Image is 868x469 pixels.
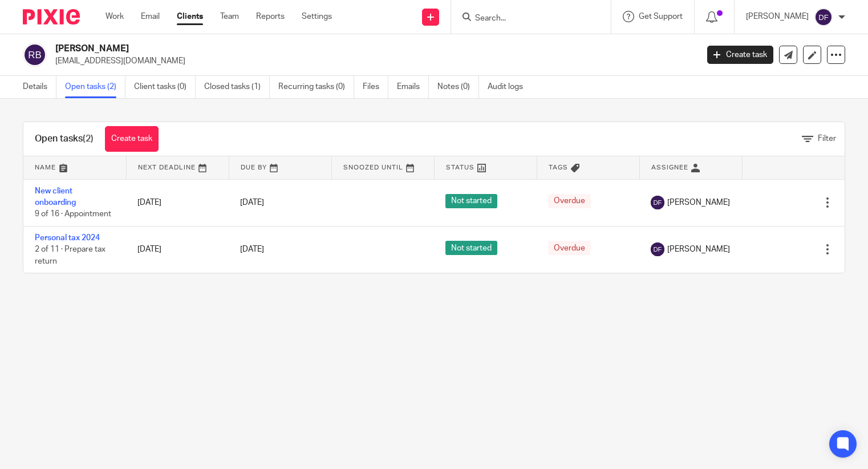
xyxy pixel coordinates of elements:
[106,11,124,22] a: Work
[667,244,730,255] span: [PERSON_NAME]
[204,76,270,98] a: Closed tasks (1)
[651,242,664,256] img: svg%3E
[278,76,354,98] a: Recurring tasks (0)
[55,55,690,67] p: [EMAIL_ADDRESS][DOMAIN_NAME]
[126,179,229,226] td: [DATE]
[126,226,229,273] td: [DATE]
[55,43,563,55] h2: [PERSON_NAME]
[445,241,497,255] span: Not started
[707,46,773,64] a: Create task
[814,8,833,26] img: svg%3E
[488,76,532,98] a: Audit logs
[35,133,94,145] h1: Open tasks
[35,187,76,207] a: New client onboarding
[548,241,591,255] span: Overdue
[445,194,497,208] span: Not started
[343,164,403,171] span: Snoozed Until
[363,76,388,98] a: Files
[651,196,664,209] img: svg%3E
[23,9,80,25] img: Pixie
[177,11,203,22] a: Clients
[818,135,836,143] span: Filter
[639,13,683,21] span: Get Support
[549,164,568,171] span: Tags
[256,11,285,22] a: Reports
[141,11,160,22] a: Email
[548,194,591,208] span: Overdue
[35,245,106,265] span: 2 of 11 · Prepare tax return
[23,76,56,98] a: Details
[302,11,332,22] a: Settings
[105,126,159,152] a: Create task
[240,245,264,253] span: [DATE]
[240,199,264,207] span: [DATE]
[134,76,196,98] a: Client tasks (0)
[397,76,429,98] a: Emails
[474,14,577,24] input: Search
[65,76,125,98] a: Open tasks (2)
[35,210,111,218] span: 9 of 16 · Appointment
[23,43,47,67] img: svg%3E
[437,76,479,98] a: Notes (0)
[446,164,474,171] span: Status
[220,11,239,22] a: Team
[746,11,809,22] p: [PERSON_NAME]
[35,234,100,242] a: Personal tax 2024
[83,134,94,143] span: (2)
[667,197,730,208] span: [PERSON_NAME]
